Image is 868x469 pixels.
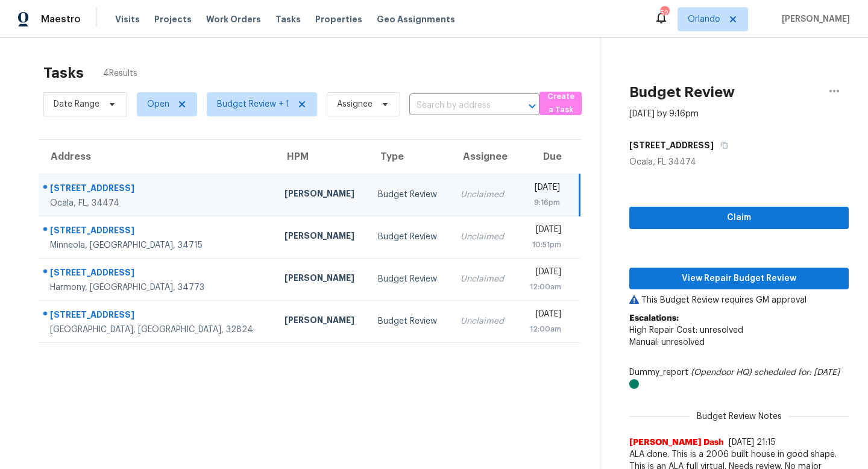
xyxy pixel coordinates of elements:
span: High Repair Cost: unresolved [629,326,743,335]
span: Budget Review + 1 [217,98,289,110]
div: Ocala, FL, 34474 [50,197,265,209]
th: Due [517,140,580,174]
span: Budget Review Notes [690,411,789,423]
div: Ocala, FL 34474 [629,156,849,168]
th: Assignee [451,140,517,174]
div: Harmony, [GEOGRAPHIC_DATA], 34773 [50,282,265,294]
div: Unclaimed [461,273,507,285]
span: Create a Task [546,90,576,118]
div: [STREET_ADDRESS] [50,224,265,239]
span: View Repair Budget Review [639,271,839,286]
div: [GEOGRAPHIC_DATA], [GEOGRAPHIC_DATA], 32824 [50,324,265,336]
div: 12:00am [527,281,561,293]
div: 52 [660,7,668,19]
th: Address [39,140,275,174]
div: [DATE] [527,266,561,281]
span: [DATE] 21:15 [729,438,776,447]
span: Work Orders [206,13,261,25]
div: [PERSON_NAME] [285,272,359,287]
div: [PERSON_NAME] [285,314,359,329]
div: Dummy_report [629,367,849,391]
div: 9:16pm [527,197,561,209]
span: Orlando [688,13,720,25]
i: scheduled for: [DATE] [754,368,840,377]
span: Manual: unresolved [629,338,705,347]
button: Create a Task [539,92,582,115]
div: 12:00am [527,323,561,335]
span: Projects [154,13,192,25]
span: [PERSON_NAME] [777,13,850,25]
span: Maestro [41,13,81,25]
span: Claim [639,210,839,225]
button: Copy Address [714,134,730,156]
button: Claim [629,207,849,229]
span: Open [147,98,169,110]
div: Unclaimed [461,231,507,243]
div: Budget Review [378,273,441,285]
th: HPM [275,140,369,174]
b: Escalations: [629,314,679,323]
input: Search by address [409,96,506,115]
div: Budget Review [378,231,441,243]
div: Unclaimed [461,189,507,201]
div: [STREET_ADDRESS] [50,266,265,282]
div: [PERSON_NAME] [285,187,359,203]
h2: Budget Review [629,86,735,98]
div: Budget Review [378,315,441,327]
div: Budget Review [378,189,441,201]
div: [DATE] by 9:16pm [629,108,699,120]
div: [STREET_ADDRESS] [50,309,265,324]
p: This Budget Review requires GM approval [629,294,849,306]
span: Visits [115,13,140,25]
span: [PERSON_NAME] Dash [629,436,724,449]
span: Assignee [337,98,373,110]
div: [DATE] [527,308,561,323]
span: Geo Assignments [377,13,455,25]
span: 4 Results [103,68,137,80]
div: [DATE] [527,224,561,239]
div: [DATE] [527,181,561,197]
span: Tasks [275,15,301,24]
div: [PERSON_NAME] [285,230,359,245]
div: Minneola, [GEOGRAPHIC_DATA], 34715 [50,239,265,251]
button: View Repair Budget Review [629,268,849,290]
th: Type [368,140,451,174]
button: Open [524,98,541,115]
div: 10:51pm [527,239,561,251]
span: Date Range [54,98,99,110]
i: (Opendoor HQ) [691,368,752,377]
h2: Tasks [43,67,84,79]
div: [STREET_ADDRESS] [50,182,265,197]
span: Properties [315,13,362,25]
div: Unclaimed [461,315,507,327]
h5: [STREET_ADDRESS] [629,139,714,151]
